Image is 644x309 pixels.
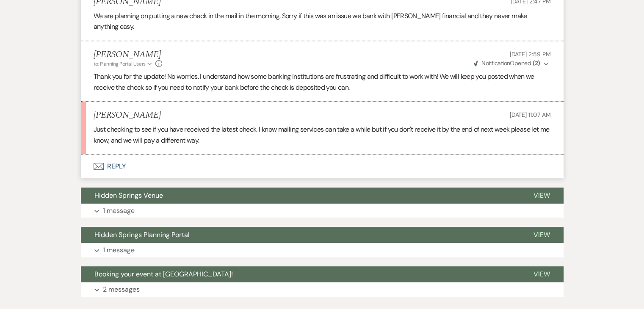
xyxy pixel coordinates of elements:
[94,60,154,68] button: to: Planning Portal Users
[94,270,233,279] span: Booking your event at [GEOGRAPHIC_DATA]!
[509,50,550,58] span: [DATE] 2:59 PM
[520,227,564,243] button: View
[520,188,564,204] button: View
[103,245,135,256] p: 1 message
[94,11,551,32] p: We are planning on putting a new check in the mail in the morning. Sorry if this was an issue we ...
[103,284,140,295] p: 2 messages
[81,243,564,257] button: 1 message
[81,188,520,204] button: Hidden Springs Venue
[474,59,540,67] span: Opened
[533,230,550,239] span: View
[81,266,520,282] button: Booking your event at [GEOGRAPHIC_DATA]!
[94,110,161,121] h5: [PERSON_NAME]
[510,111,551,119] span: [DATE] 11:07 AM
[481,59,510,67] span: Notification
[94,230,190,239] span: Hidden Springs Planning Portal
[94,191,163,200] span: Hidden Springs Venue
[532,59,540,67] strong: ( 2 )
[81,154,564,178] button: Reply
[94,50,163,60] h5: [PERSON_NAME]
[94,124,551,146] p: Just checking to see if you have received the latest check. I know mailing services can take a wh...
[94,61,146,67] span: to: Planning Portal Users
[533,191,550,200] span: View
[81,282,564,297] button: 2 messages
[81,227,520,243] button: Hidden Springs Planning Portal
[520,266,564,282] button: View
[473,59,551,68] button: NotificationOpened (2)
[533,270,550,279] span: View
[103,205,135,216] p: 1 message
[81,204,564,218] button: 1 message
[94,71,551,93] p: Thank you for the update! No worries. I understand how some banking institutions are frustrating ...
